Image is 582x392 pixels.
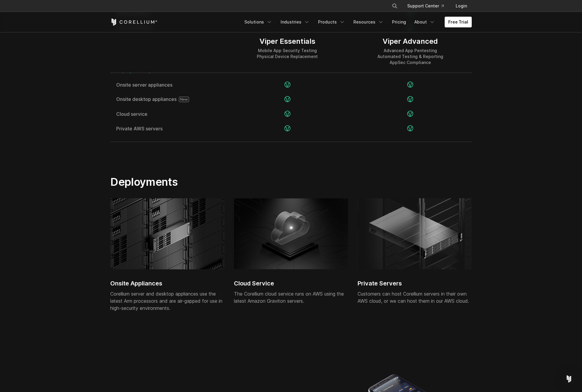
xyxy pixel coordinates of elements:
div: Advanced App Pentesting Automated Testing & Reporting AppSec Compliance [377,48,443,65]
h2: Onsite Appliances [110,279,224,288]
a: Products [314,17,349,27]
div: Viper Advanced [377,37,443,46]
div: Corellium server and desktop appliances use the latest Arm processors and are air-gapped for use ... [110,290,224,312]
span: Deployment Options [116,68,466,73]
a: Corellium Home [110,18,158,26]
span: Private AWS servers [116,126,220,131]
span: Cloud service [116,112,220,116]
div: The Corellium cloud service runs on AWS using the latest Amazon Graviton servers. [234,290,348,304]
img: Corellium Viper servers [358,198,472,269]
div: Viper Essentials [257,37,318,46]
a: Support Center [402,1,449,11]
h2: Deployments [110,175,347,188]
a: Resources [350,17,387,27]
a: Login [451,1,472,11]
a: About [411,17,439,27]
a: Solutions [241,17,276,27]
div: Open Intercom Messenger [562,372,576,386]
img: Corellium platform cloud service [234,198,348,269]
span: Onsite desktop appliances [116,97,220,102]
button: Search [389,1,400,11]
h2: Private Servers [358,279,472,288]
a: Free Trial [445,17,472,27]
span: Onsite server appliances [116,82,220,87]
a: Pricing [388,17,410,27]
a: Industries [277,17,313,27]
div: Navigation Menu [241,17,472,27]
h2: Cloud Service [234,279,348,288]
div: Navigation Menu [385,1,472,11]
div: Mobile App Security Testing Physical Device Replacement [257,48,318,60]
div: Customers can host Corellium servers in their own AWS cloud, or we can host them in our AWS cloud. [358,290,472,304]
img: Onsite Appliances for Corellium server and desktop appliances [110,198,224,269]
